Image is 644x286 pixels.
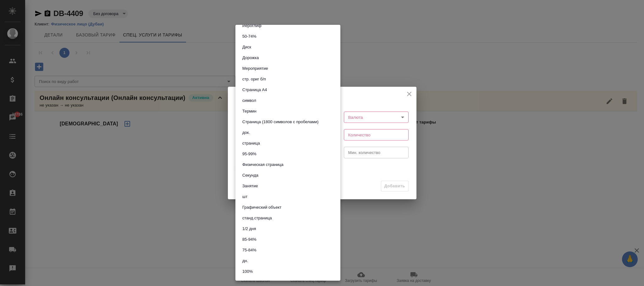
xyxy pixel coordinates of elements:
button: 1/2 дня [240,225,258,232]
button: дн. [240,257,250,264]
button: 100% [240,268,255,275]
button: Физическая страница [240,161,285,168]
button: Занятие [240,183,260,190]
button: Дорожка [240,54,261,61]
button: Мероприятие [240,65,270,72]
button: станд.страница [240,215,274,222]
button: Страница (1800 символов с пробелами) [240,118,320,125]
button: док. [240,129,252,136]
button: 95-99% [240,151,258,157]
button: страница [240,140,262,147]
button: Минута [240,279,258,286]
button: Диск [240,44,253,51]
button: Страница А4 [240,86,269,93]
button: Графический объект [240,204,283,211]
button: Иероглиф [240,22,263,29]
button: стр. ориг б/п [240,76,268,83]
button: шт [240,193,249,200]
button: символ [240,97,258,104]
button: 85-94% [240,236,258,243]
button: 50-74% [240,33,258,40]
button: 75-84% [240,247,258,254]
button: Термин [240,108,258,115]
button: Секунда [240,172,260,179]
